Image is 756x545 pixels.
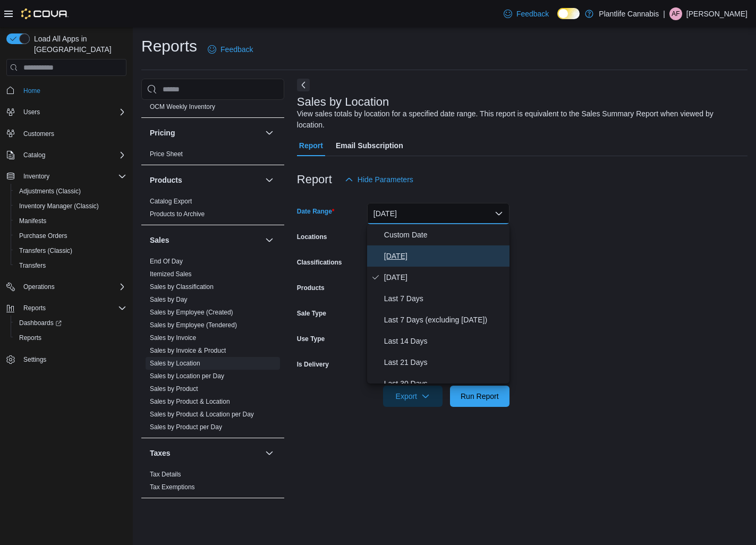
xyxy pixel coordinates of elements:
[384,271,505,284] span: [DATE]
[150,103,215,110] a: OCM Weekly Inventory
[141,255,284,438] div: Sales
[2,169,131,184] button: Inventory
[384,250,505,262] span: [DATE]
[2,105,131,120] button: Users
[686,7,747,20] p: [PERSON_NAME]
[15,244,126,257] span: Transfers (Classic)
[297,284,325,292] label: Products
[150,150,183,158] a: Price Sheet
[15,215,50,227] a: Manifests
[150,258,183,265] a: End Of Day
[19,84,45,97] a: Home
[150,127,175,138] h3: Pricing
[341,169,418,190] button: Hide Parameters
[19,170,126,183] span: Inventory
[11,199,131,214] button: Inventory Manager (Classic)
[15,200,103,212] a: Inventory Manager (Classic)
[2,126,131,141] button: Customers
[220,44,253,55] span: Feedback
[15,185,126,198] span: Adjustments (Classic)
[11,214,131,228] button: Manifests
[19,280,126,293] span: Operations
[297,360,329,369] label: Is Delivery
[141,468,284,498] div: Taxes
[297,96,389,108] h3: Sales by Location
[150,372,224,380] span: Sales by Location per Day
[19,106,126,118] span: Users
[11,258,131,273] button: Transfers
[150,270,192,278] span: Itemized Sales
[23,172,49,181] span: Inventory
[150,283,214,291] span: Sales by Classification
[358,174,413,185] span: Hide Parameters
[367,203,509,224] button: [DATE]
[663,7,665,20] p: |
[150,235,169,245] h3: Sales
[19,83,126,97] span: Home
[23,130,54,138] span: Customers
[23,87,40,95] span: Home
[297,258,342,267] label: Classifications
[384,292,505,305] span: Last 7 Days
[150,385,198,393] a: Sales by Product
[11,330,131,345] button: Reports
[23,108,40,116] span: Users
[141,195,284,225] div: Products
[19,170,54,183] button: Inventory
[150,385,198,393] span: Sales by Product
[150,309,233,316] a: Sales by Employee (Created)
[19,353,50,366] a: Settings
[263,174,276,186] button: Products
[11,228,131,243] button: Purchase Orders
[150,257,183,266] span: End Of Day
[19,149,49,161] button: Catalog
[150,470,181,479] span: Tax Details
[19,334,41,342] span: Reports
[15,317,66,329] a: Dashboards
[203,39,257,60] a: Feedback
[599,7,659,20] p: Plantlife Cannabis
[150,448,261,458] button: Taxes
[141,36,197,57] h1: Reports
[150,397,230,406] span: Sales by Product & Location
[384,335,505,347] span: Last 14 Days
[11,184,131,199] button: Adjustments (Classic)
[15,331,126,344] span: Reports
[15,229,126,242] span: Purchase Orders
[672,7,679,20] span: AF
[2,148,131,163] button: Catalog
[150,483,195,491] span: Tax Exemptions
[15,229,72,242] a: Purchase Orders
[297,335,325,343] label: Use Type
[30,33,126,55] span: Load All Apps in [GEOGRAPHIC_DATA]
[297,233,327,241] label: Locations
[150,175,261,185] button: Products
[150,372,224,380] a: Sales by Location per Day
[384,356,505,369] span: Last 21 Days
[150,198,192,205] a: Catalog Export
[297,79,310,91] button: Next
[2,301,131,316] button: Reports
[297,108,742,131] div: View sales totals by location for a specified date range. This report is equivalent to the Sales ...
[384,377,505,390] span: Last 30 Days
[150,483,195,491] a: Tax Exemptions
[150,334,196,342] a: Sales by Invoice
[150,270,192,278] a: Itemized Sales
[19,261,46,270] span: Transfers
[150,448,171,458] h3: Taxes
[150,360,200,367] a: Sales by Location
[19,232,67,240] span: Purchase Orders
[263,447,276,459] button: Taxes
[389,386,436,407] span: Export
[2,82,131,98] button: Home
[150,411,254,418] a: Sales by Product & Location per Day
[150,359,200,368] span: Sales by Location
[19,149,126,161] span: Catalog
[15,331,46,344] a: Reports
[15,215,126,227] span: Manifests
[150,423,222,431] a: Sales by Product per Day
